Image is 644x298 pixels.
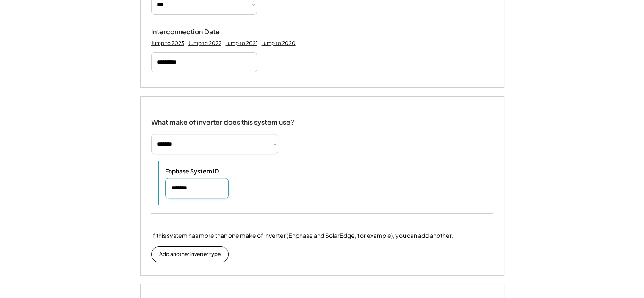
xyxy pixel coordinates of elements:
[151,231,453,240] div: If this system has more than one make of inverter (Enphase and SolarEdge, for example), you can a...
[165,167,250,175] div: Enphase System ID
[151,246,229,262] button: Add another inverter type
[262,40,296,47] div: Jump to 2020
[226,40,257,47] div: Jump to 2021
[151,109,294,128] div: What make of inverter does this system use?
[151,28,236,36] div: Interconnection Date
[151,40,184,47] div: Jump to 2023
[188,40,221,47] div: Jump to 2022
